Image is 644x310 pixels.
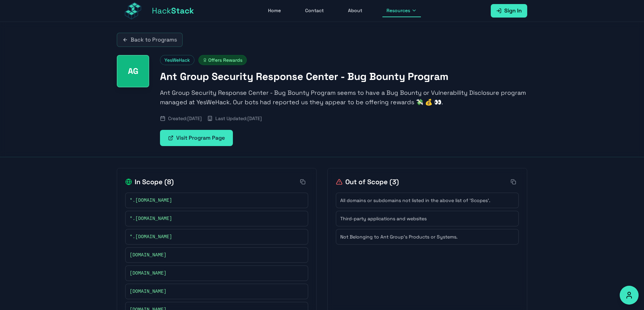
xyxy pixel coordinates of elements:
p: Ant Group Security Response Center - Bug Bounty Program seems to have a Bug Bounty or Vulnerabili... [160,88,527,107]
a: Home [264,4,285,17]
h2: Out of Scope ( 3 ) [336,177,399,187]
span: YesWeHack [160,55,194,65]
button: Copy all out-of-scope items [508,176,519,187]
span: Not Belonging to Ant Group’s Products or Systems. [340,233,458,240]
span: Resources [386,7,410,14]
a: Visit Program Page [160,130,233,146]
span: All domains or subdomains not listed in the above list of 'Scopes'. [340,197,490,204]
h2: In Scope ( 8 ) [125,177,174,187]
span: Created: [DATE] [168,115,202,122]
h1: Ant Group Security Response Center - Bug Bounty Program [160,71,527,83]
span: Last Updated: [DATE] [215,115,262,122]
button: Accessibility Options [620,286,639,305]
div: Ant Group Security Response Center - Bug Bounty Program [117,55,149,87]
a: About [344,4,366,17]
span: *.[DOMAIN_NAME] [130,197,172,204]
span: Offers Rewards [198,55,247,65]
a: Sign In [491,4,527,18]
span: Hack [152,5,194,16]
span: *.[DOMAIN_NAME] [130,233,172,240]
span: [DOMAIN_NAME] [130,252,166,258]
span: Third-party applications and websites [340,215,427,222]
button: Copy all in-scope items [297,176,308,187]
span: *.[DOMAIN_NAME] [130,215,172,222]
button: Resources [382,4,421,17]
span: [DOMAIN_NAME] [130,270,166,277]
a: Back to Programs [117,33,183,47]
span: [DOMAIN_NAME] [130,288,166,295]
span: Stack [171,5,194,16]
span: Sign In [504,7,522,15]
a: Contact [301,4,328,17]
